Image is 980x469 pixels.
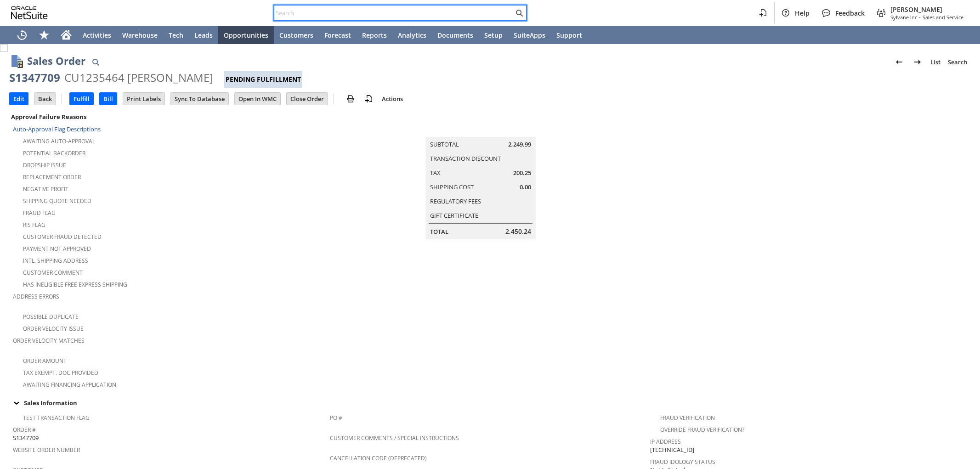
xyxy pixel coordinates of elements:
[13,293,59,300] a: Address Errors
[835,9,865,17] span: Feedback
[83,31,111,40] span: Activities
[23,381,116,389] a: Awaiting Financing Application
[163,26,189,44] a: Tech
[27,53,85,68] h1: Sales Order
[9,111,326,123] div: Approval Failure Reasons
[90,57,101,68] img: Quick Find
[923,14,963,21] span: Sales and Service
[430,169,441,177] a: Tax
[11,6,48,19] svg: logo
[890,5,963,14] span: [PERSON_NAME]
[34,93,56,105] input: Back
[430,183,474,191] a: Shipping Cost
[330,454,427,462] a: Cancellation Code (deprecated)
[520,183,531,192] span: 0.00
[274,7,514,18] input: Search
[660,426,744,434] a: Override Fraud Verification?
[23,137,95,145] a: Awaiting Auto-Approval
[117,26,163,44] a: Warehouse
[23,221,45,229] a: RIS flag
[61,29,72,40] svg: Home
[100,93,117,105] input: Bill
[279,31,313,40] span: Customers
[64,70,213,85] div: CU1235464 [PERSON_NAME]
[425,122,536,137] caption: Summary
[13,125,101,133] a: Auto-Approval Flag Descriptions
[556,31,582,40] span: Support
[189,26,218,44] a: Leads
[23,149,85,157] a: Potential Backorder
[13,426,36,434] a: Order #
[123,93,164,105] input: Print Labels
[23,185,68,193] a: Negative Profit
[23,281,127,288] a: Has Ineligible Free Express Shipping
[23,233,102,241] a: Customer Fraud Detected
[660,414,715,422] a: Fraud Verification
[345,93,356,104] img: print.svg
[23,325,84,333] a: Order Velocity Issue
[505,227,531,236] span: 2,450.24
[357,26,392,44] a: Reports
[23,197,91,205] a: Shipping Quote Needed
[362,31,387,40] span: Reports
[650,458,715,466] a: Fraud Idology Status
[13,337,85,345] a: Order Velocity Matches
[392,26,432,44] a: Analytics
[944,55,971,69] a: Search
[795,9,810,17] span: Help
[430,211,478,220] a: Gift Certificate
[330,414,342,422] a: PO #
[432,26,479,44] a: Documents
[39,29,50,40] svg: Shortcuts
[33,26,55,44] div: Shortcuts
[287,93,328,105] input: Close Order
[274,26,319,44] a: Customers
[13,446,80,454] a: Website Order Number
[13,434,39,442] span: S1347709
[23,414,90,422] a: Test Transaction Flag
[650,446,694,454] span: [TECHNICAL_ID]
[479,26,508,44] a: Setup
[224,71,302,88] div: Pending Fulfillment
[23,269,83,277] a: Customer Comment
[484,31,503,40] span: Setup
[551,26,588,44] a: Support
[319,26,357,44] a: Forecast
[437,31,473,40] span: Documents
[23,257,88,265] a: Intl. Shipping Address
[10,93,28,105] input: Edit
[218,26,274,44] a: Opportunities
[171,93,228,105] input: Sync To Database
[378,95,407,103] a: Actions
[9,70,60,85] div: S1347709
[23,209,56,217] a: Fraud Flag
[330,434,459,442] a: Customer Comments / Special Instructions
[11,26,33,44] a: Recent Records
[894,57,905,68] img: Previous
[398,31,426,40] span: Analytics
[9,397,967,409] div: Sales Information
[927,55,944,69] a: List
[23,369,98,377] a: Tax Exempt. Doc Provided
[17,29,28,40] svg: Recent Records
[23,161,66,169] a: Dropship Issue
[919,14,921,21] span: -
[169,31,183,40] span: Tech
[9,397,971,409] td: Sales Information
[890,14,917,21] span: Sylvane Inc
[508,26,551,44] a: SuiteApps
[430,140,459,148] a: Subtotal
[77,26,117,44] a: Activities
[430,154,501,163] a: Transaction Discount
[912,57,923,68] img: Next
[224,31,268,40] span: Opportunities
[514,7,525,18] svg: Search
[194,31,213,40] span: Leads
[363,93,374,104] img: add-record.svg
[23,245,91,253] a: Payment not approved
[235,93,280,105] input: Open In WMC
[513,169,531,177] span: 200.25
[430,197,481,205] a: Regulatory Fees
[23,173,81,181] a: Replacement Order
[508,140,531,149] span: 2,249.99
